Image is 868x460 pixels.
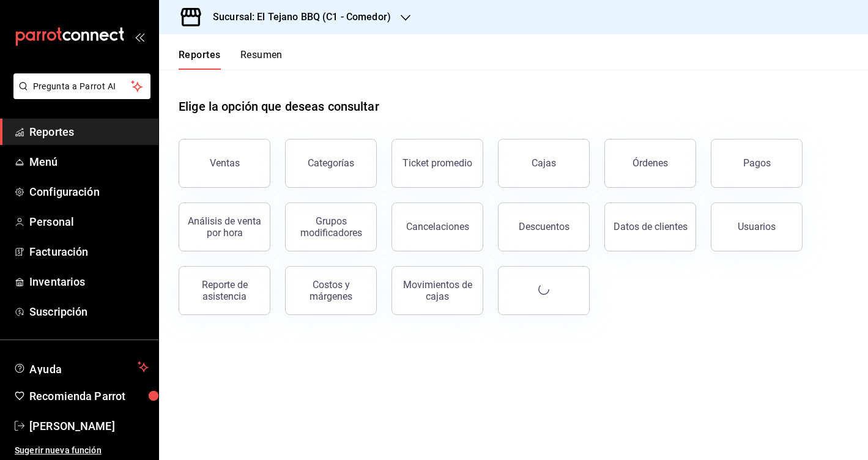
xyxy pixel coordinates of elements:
[15,444,149,457] span: Sugerir nueva función
[210,157,240,169] div: Ventas
[711,202,803,251] button: Usuarios
[711,139,803,188] button: Pagos
[308,157,354,169] div: Categorías
[29,154,149,170] span: Menú
[532,156,557,171] div: Cajas
[135,32,144,42] button: open_drawer_menu
[391,139,483,188] button: Ticket promedio
[391,202,483,251] button: Cancelaciones
[187,279,262,302] div: Reporte de asistencia
[399,279,475,302] div: Movimientos de cajas
[179,139,270,188] button: Ventas
[285,202,377,251] button: Grupos modificadores
[402,157,472,169] div: Ticket promedio
[498,202,590,251] button: Descuentos
[187,215,262,239] div: Análisis de venta por hora
[179,49,221,70] button: Reportes
[29,388,149,404] span: Recomienda Parrot
[632,157,668,169] div: Órdenes
[406,221,469,232] div: Cancelaciones
[33,80,132,93] span: Pregunta a Parrot AI
[29,360,133,374] span: Ayuda
[604,139,696,188] button: Órdenes
[179,202,270,251] button: Análisis de venta por hora
[738,221,776,232] div: Usuarios
[391,266,483,315] button: Movimientos de cajas
[29,418,149,434] span: [PERSON_NAME]
[614,221,688,232] div: Datos de clientes
[29,273,149,290] span: Inventarios
[293,279,369,302] div: Costos y márgenes
[29,124,149,140] span: Reportes
[604,202,696,251] button: Datos de clientes
[13,73,150,99] button: Pregunta a Parrot AI
[29,303,149,320] span: Suscripción
[519,221,569,232] div: Descuentos
[29,213,149,230] span: Personal
[179,49,283,70] div: navigation tabs
[29,184,149,200] span: Configuración
[240,49,283,70] button: Resumen
[179,266,270,315] button: Reporte de asistencia
[498,139,590,188] a: Cajas
[743,157,771,169] div: Pagos
[293,215,369,239] div: Grupos modificadores
[29,243,149,260] span: Facturación
[9,89,150,102] a: Pregunta a Parrot AI
[203,10,391,24] h3: Sucursal: El Tejano BBQ (C1 - Comedor)
[285,266,377,315] button: Costos y márgenes
[179,97,379,116] h1: Elige la opción que deseas consultar
[285,139,377,188] button: Categorías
